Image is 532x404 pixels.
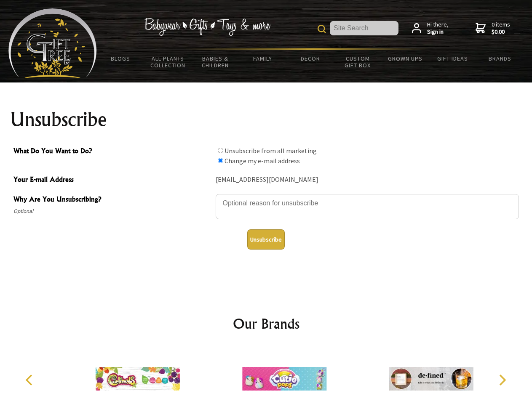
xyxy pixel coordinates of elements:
[225,157,300,165] label: Change my e-mail address
[427,28,449,36] strong: Sign in
[225,146,317,155] label: Unsubscribe from all marketing
[216,173,519,186] div: [EMAIL_ADDRESS][DOMAIN_NAME]
[476,50,524,67] a: Brands
[216,194,519,219] textarea: Why Are You Unsubscribing?
[13,194,211,206] span: Why Are You Unsubscribing?
[286,50,334,67] a: Decor
[427,21,449,36] span: Hi there,
[144,18,270,36] img: Babywear - Gifts - Toys & more
[334,50,382,74] a: Custom Gift Box
[476,21,510,36] a: 0 items$0.00
[492,21,510,36] span: 0 items
[17,314,516,334] h2: Our Brands
[318,25,326,33] img: product search
[218,158,223,163] input: What Do You Want to Do?
[13,146,211,158] span: What Do You Want to Do?
[381,50,429,67] a: Grown Ups
[247,229,285,250] button: Unsubscribe
[8,8,97,78] img: Babyware - Gifts - Toys and more...
[10,109,522,130] h1: Unsubscribe
[13,206,211,216] span: Optional
[412,21,449,36] a: Hi there,Sign in
[330,21,398,35] input: Site Search
[429,50,476,67] a: Gift Ideas
[13,174,211,186] span: Your E-mail Address
[218,148,223,153] input: What Do You Want to Do?
[21,371,40,389] button: Previous
[493,371,511,389] button: Next
[144,50,192,74] a: All Plants Collection
[192,50,239,74] a: Babies & Children
[492,28,510,36] strong: $0.00
[97,50,144,67] a: BLOGS
[239,50,287,67] a: Family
